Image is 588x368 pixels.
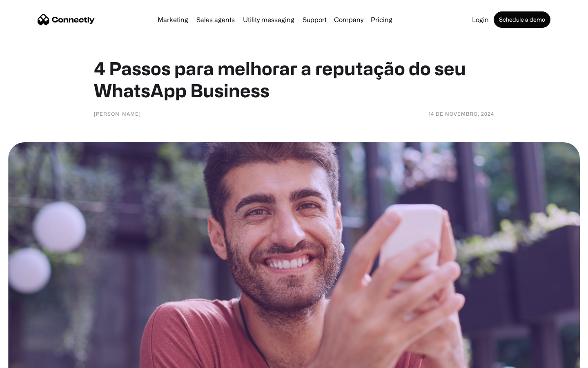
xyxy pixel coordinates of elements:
[16,354,49,365] ul: Language list
[334,14,363,25] div: Company
[428,110,494,118] div: 14 de novembro, 2024
[494,11,550,28] a: Schedule a demo
[469,16,492,23] a: Login
[367,16,396,23] a: Pricing
[94,57,494,101] h1: 4 Passos para melhorar a reputação do seu WhatsApp Business
[299,16,330,23] a: Support
[8,354,49,365] aside: Language selected: English
[154,16,192,23] a: Marketing
[94,110,141,118] div: [PERSON_NAME]
[240,16,298,23] a: Utility messaging
[193,16,238,23] a: Sales agents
